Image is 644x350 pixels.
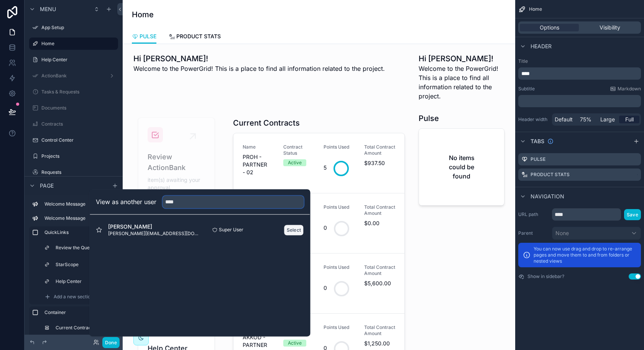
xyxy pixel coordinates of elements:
[527,273,564,280] label: Show in sidebar?
[625,116,634,123] span: Full
[41,169,117,175] label: Requests
[29,134,118,146] a: Control Center
[41,89,117,95] label: Tasks & Requests
[531,172,570,178] label: PRODUCT STATS
[96,197,156,206] h2: View as another user
[219,227,243,233] span: Super User
[44,229,115,236] label: QuickLinks
[102,337,120,348] button: Done
[41,153,117,159] label: Projects
[44,215,115,221] label: Welcome Message
[44,201,115,207] label: Welcome Message
[40,182,54,190] span: Page
[108,223,200,231] span: [PERSON_NAME]
[140,33,156,40] span: PULSE
[41,105,117,111] label: Documents
[41,41,113,47] label: Home
[531,193,564,200] span: Navigation
[555,116,573,123] span: Default
[44,309,115,316] label: Container
[518,95,641,107] div: scrollable content
[132,29,156,44] a: PULSE
[54,294,93,300] span: Add a new section
[29,102,118,114] a: Documents
[531,43,552,50] span: Header
[540,24,559,31] span: Options
[41,121,117,127] label: Contracts
[518,67,641,80] div: scrollable content
[176,33,221,40] span: PRODUCT STATS
[29,86,118,98] a: Tasks & Requests
[29,70,118,82] a: ActionBank
[518,211,549,218] label: URL path
[41,25,117,31] label: App Setup
[600,116,615,123] span: Large
[29,21,118,34] a: App Setup
[29,166,118,178] a: Requests
[624,209,641,220] button: Save
[29,38,118,50] a: Home
[552,227,641,240] button: None
[518,116,549,123] label: Header width
[600,24,620,31] span: Visibility
[41,57,117,63] label: Help Center
[41,137,117,143] label: Control Center
[555,229,569,237] span: None
[108,231,200,237] span: [PERSON_NAME][EMAIL_ADDRESS][DOMAIN_NAME]
[618,86,641,92] span: Markdown
[580,116,591,123] span: 75%
[529,6,542,12] span: Home
[610,86,641,92] a: Markdown
[56,262,113,268] label: StarScope
[518,58,641,64] label: Title
[531,137,544,145] span: Tabs
[56,278,113,285] label: Help Center
[518,230,549,236] label: Parent
[534,246,636,264] p: You can now use drag and drop to re-arrange pages and move them to and from folders or nested views
[56,325,113,331] label: Current Contract
[29,54,118,66] a: Help Center
[29,150,118,162] a: Projects
[531,156,545,162] label: PULSE
[40,5,56,13] span: Menu
[132,9,154,20] h1: Home
[29,118,118,130] a: Contracts
[169,29,221,45] a: PRODUCT STATS
[56,245,113,251] label: Review the Queue
[25,195,123,335] div: scrollable content
[284,224,304,236] button: Select
[518,86,535,92] label: Subtitle
[41,73,106,79] label: ActionBank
